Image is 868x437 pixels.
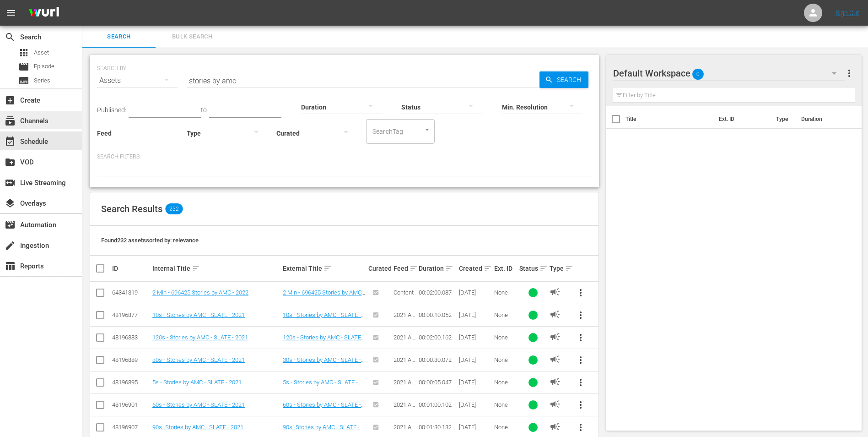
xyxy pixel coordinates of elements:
button: Search [539,71,588,88]
div: [DATE] [459,334,491,341]
div: Feed [394,263,416,274]
span: Episode [34,62,54,71]
div: ID [112,265,150,272]
a: 10s - Stories by AMC - SLATE - 2021 [152,311,245,318]
th: Type [771,106,796,132]
span: Search [88,32,150,42]
div: [DATE] [459,356,491,363]
span: Schedule [5,136,16,147]
div: 00:00:30.072 [419,356,456,363]
span: more_vert [575,355,586,366]
span: more_vert [575,332,586,343]
div: None [494,334,517,341]
div: 48196883 [112,334,150,341]
div: [DATE] [459,424,491,431]
div: Status [519,263,547,274]
span: more_vert [844,68,855,79]
a: 5s - Stories by AMC - SLATE - 2021 [152,379,242,386]
span: sort [539,264,548,273]
span: sort [445,264,453,273]
div: Created [459,263,491,274]
div: None [494,424,517,431]
span: sort [192,264,200,273]
a: 2 Min - 696425 Stories by AMC - 2022 [152,289,248,296]
span: more_vert [575,287,586,298]
th: Title [625,106,713,132]
div: Duration [419,263,456,274]
span: VOD [5,157,16,168]
span: Live Streaming [5,177,16,188]
div: Ext. ID [494,265,517,272]
div: 48196889 [112,356,150,363]
span: Create [5,95,16,106]
div: 00:01:30.132 [419,424,456,431]
span: more_vert [575,399,586,410]
span: 2021 Ad Slates [394,356,415,370]
div: 00:02:00.162 [419,334,456,341]
div: None [494,379,517,386]
button: more_vert [570,282,592,304]
span: 2021 Ad Slates [394,311,415,325]
div: Type [550,263,567,274]
button: Open [423,126,431,134]
span: Episode [18,61,29,72]
span: Asset [34,48,49,57]
span: more_vert [575,422,586,433]
div: [DATE] [459,289,491,296]
div: Default Workspace [613,60,846,86]
div: 48196907 [112,424,150,431]
span: sort [410,264,418,273]
span: AD [550,286,561,297]
span: AD [550,354,561,365]
span: Channels [5,115,16,126]
div: None [494,311,517,318]
div: 00:02:00.087 [419,289,456,296]
button: more_vert [570,304,592,326]
span: more_vert [575,377,586,388]
div: [DATE] [459,401,491,408]
span: AD [550,421,561,432]
span: Ingestion [5,240,16,251]
span: AD [550,376,561,387]
span: 2021 Ad Slates [394,379,415,393]
span: to [201,106,207,114]
button: more_vert [570,327,592,349]
span: Series [18,75,29,86]
a: 60s - Stories by AMC - SLATE - 2021 [283,401,365,415]
span: Search [5,32,16,43]
button: more_vert [570,394,592,416]
span: AD [550,309,561,320]
a: 2 Min - 696425 Stories by AMC - 2022 [283,289,365,303]
span: 0 [692,65,704,84]
a: 90s -Stories by AMC - SLATE - 2021 [152,424,243,431]
div: 48196895 [112,379,150,386]
span: sort [484,264,492,273]
span: menu [5,7,16,18]
th: Ext. ID [713,106,771,132]
a: 30s - Stories by AMC - SLATE - 2021 [283,356,365,370]
button: more_vert [844,62,855,84]
span: Series [34,76,50,85]
span: sort [323,264,332,273]
div: Internal Title [152,263,280,274]
a: 5s - Stories by AMC - SLATE - 2021 [283,379,361,393]
div: None [494,401,517,408]
div: None [494,356,517,363]
img: ans4CAIJ8jUAAAAAAAAAAAAAAAAAAAAAAAAgQb4GAAAAAAAAAAAAAAAAAAAAAAAAJMjXAAAAAAAAAAAAAAAAAAAAAAAAgAT5G... [22,2,66,24]
span: Overlays [5,198,16,209]
a: 120s - Stories by AMC - SLATE - 2021 [283,334,365,348]
th: Duration [796,106,851,132]
span: 232 [165,203,183,214]
span: AD [550,331,561,342]
div: 48196901 [112,401,150,408]
span: 2021 Ad Slates [394,401,415,415]
a: 10s - Stories by AMC - SLATE - 2021 [283,311,365,325]
span: 2021 Ad Slates [394,334,415,348]
a: 60s - Stories by AMC - SLATE - 2021 [152,401,245,408]
a: Sign Out [836,9,859,16]
p: Search Filters: [97,153,592,161]
span: Automation [5,219,16,230]
div: [DATE] [459,311,491,318]
div: 64341319 [112,289,150,296]
span: AD [550,399,561,410]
